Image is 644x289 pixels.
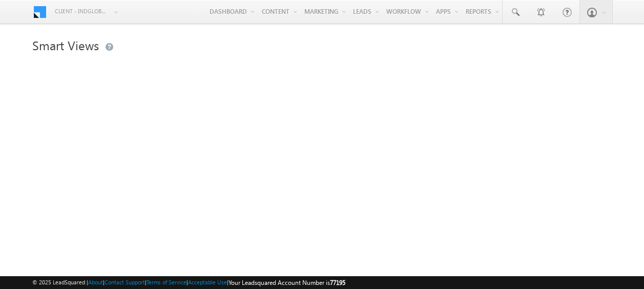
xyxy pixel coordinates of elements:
[228,279,345,286] span: Your Leadsquared Account Number is
[55,6,109,16] span: Client - indglobal2 (77195)
[88,279,103,285] a: About
[188,279,227,285] a: Acceptable Use
[32,278,345,287] span: © 2025 LeadSquared | | | | |
[147,279,186,285] a: Terms of Service
[32,37,99,53] span: Smart Views
[330,279,345,286] span: 77195
[105,279,145,285] a: Contact Support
